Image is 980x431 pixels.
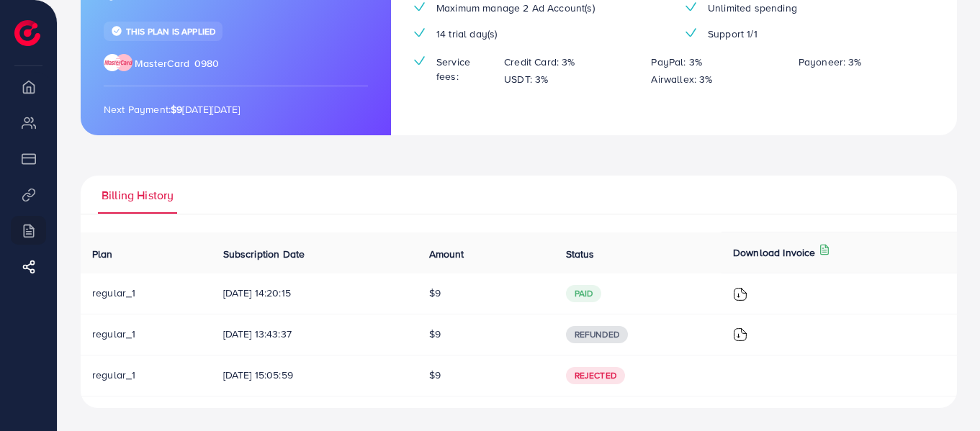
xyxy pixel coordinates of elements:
[223,286,406,300] span: [DATE] 14:20:15
[436,27,497,41] span: 14 trial day(s)
[651,71,712,88] p: Airwallex: 3%
[733,327,747,342] img: ic-download-invoice.1f3c1b55.svg
[733,244,816,261] p: Download Invoice
[223,327,406,341] span: [DATE] 13:43:37
[194,56,220,71] span: 0980
[685,28,696,37] img: tick
[733,287,747,301] img: ic-download-invoice.1f3c1b55.svg
[111,25,122,37] img: tick
[92,286,135,300] span: regular_1
[436,1,595,15] span: Maximum manage 2 Ad Account(s)
[92,368,135,382] span: regular_1
[414,56,425,65] img: tick
[429,368,441,382] span: $9
[685,2,696,12] img: tick
[566,367,625,384] span: Rejected
[708,1,797,15] span: Unlimited spending
[126,25,215,37] span: This plan is applied
[429,327,441,341] span: $9
[414,2,425,12] img: tick
[92,247,113,261] span: Plan
[104,101,368,118] p: Next Payment: [DATE][DATE]
[429,286,441,300] span: $9
[135,56,190,71] span: MasterCard
[436,55,493,84] span: Service fees:
[504,71,548,88] p: USDT: 3%
[708,27,758,41] span: Support 1/1
[14,20,40,46] img: logo
[651,53,702,71] p: PayPal: 3%
[566,285,602,302] span: paid
[429,247,464,261] span: Amount
[504,53,575,71] p: Credit Card: 3%
[414,28,425,37] img: tick
[566,326,628,343] span: Refunded
[566,247,595,261] span: Status
[92,327,135,341] span: regular_1
[102,187,174,204] span: Billing History
[223,247,305,261] span: Subscription Date
[171,102,182,117] strong: $9
[104,54,132,71] img: brand
[223,368,406,382] span: [DATE] 15:05:59
[919,366,969,420] iframe: Chat
[799,53,862,71] p: Payoneer: 3%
